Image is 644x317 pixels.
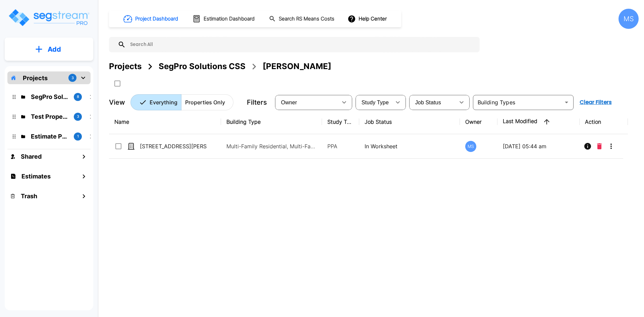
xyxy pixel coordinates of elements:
[126,37,476,52] input: Search All
[21,192,37,201] h1: Trash
[365,142,455,150] p: In Worksheet
[266,12,338,25] button: Search RS Means Costs
[263,60,331,72] div: [PERSON_NAME]
[135,15,178,23] h1: Project Dashboard
[281,100,297,105] span: Owner
[465,141,476,152] div: MS
[48,44,61,54] p: Add
[130,94,233,110] div: Platform
[322,110,359,134] th: Study Type
[497,110,580,134] th: Last Modified
[31,112,68,121] p: Test Property Folder
[581,140,594,153] button: Info
[276,93,337,112] div: Select
[580,110,628,134] th: Action
[150,98,177,106] p: Everything
[415,100,441,105] span: Job Status
[140,142,207,150] p: [STREET_ADDRESS][PERSON_NAME]
[31,92,68,101] p: SegPro Solutions CSS
[221,110,322,134] th: Building Type
[359,110,460,134] th: Job Status
[279,15,334,23] h1: Search RS Means Costs
[8,8,90,27] img: Logo
[346,12,389,25] button: Help Center
[411,93,455,112] div: Select
[5,40,93,59] button: Add
[31,132,68,141] p: Estimate Property
[619,9,639,29] div: MS
[594,140,604,153] button: Delete
[577,96,614,109] button: Clear Filters
[21,152,42,161] h1: Shared
[71,75,74,81] p: 3
[327,142,354,150] p: PPA
[226,142,317,150] p: Multi-Family Residential, Multi-Family Residential Site
[181,94,233,110] button: Properties Only
[185,98,225,106] p: Properties Only
[77,114,79,119] p: 3
[109,97,125,107] p: View
[77,134,79,139] p: 1
[130,94,181,110] button: Everything
[159,60,246,72] div: SegPro Solutions CSS
[604,140,618,153] button: More-Options
[204,15,255,23] h1: Estimation Dashboard
[357,93,391,112] div: Select
[362,100,389,105] span: Study Type
[475,98,560,107] input: Building Types
[562,98,571,107] button: Open
[77,94,79,100] p: 8
[247,97,267,107] p: Filters
[460,110,497,134] th: Owner
[109,60,142,72] div: Projects
[23,73,48,83] p: Projects
[111,77,124,90] button: SelectAll
[21,172,51,181] h1: Estimates
[109,110,221,134] th: Name
[503,142,574,150] p: [DATE] 05:44 am
[190,12,258,26] button: Estimation Dashboard
[121,11,182,26] button: Project Dashboard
